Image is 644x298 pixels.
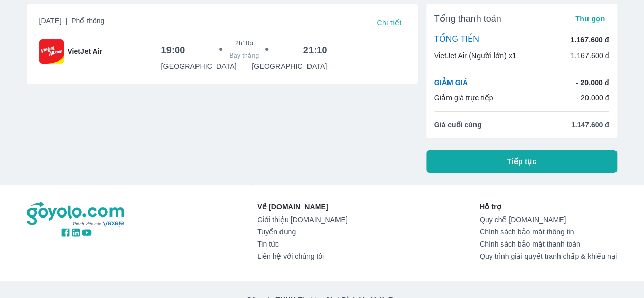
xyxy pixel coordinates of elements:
[377,19,401,27] span: Chi tiết
[480,252,618,260] a: Quy trình giải quyết tranh chấp & khiếu nại
[434,13,501,25] span: Tổng thanh toán
[68,46,102,57] span: VietJet Air
[480,240,618,248] a: Chính sách bảo mật thanh toán
[434,34,479,45] p: TỔNG TIỀN
[434,93,493,103] p: Giảm giá trực tiếp
[576,93,609,103] p: - 20.000 đ
[507,156,537,167] span: Tiếp tục
[27,202,126,227] img: logo
[257,228,347,236] a: Tuyển dụng
[434,120,482,130] span: Giá cuối cùng
[570,35,609,45] p: 1.167.600 đ
[161,44,185,57] h6: 19:00
[576,77,609,88] p: - 20.000 đ
[230,51,259,60] span: Bay thẳng
[257,252,347,260] a: Liên hệ với chúng tôi
[161,61,236,71] p: [GEOGRAPHIC_DATA]
[373,16,405,30] button: Chi tiết
[575,15,605,23] span: Thu gọn
[571,50,609,61] p: 1.167.600 đ
[66,17,68,25] span: |
[480,215,618,224] a: Quy chế [DOMAIN_NAME]
[303,44,327,57] h6: 21:10
[480,228,618,236] a: Chính sách bảo mật thông tin
[251,61,327,71] p: [GEOGRAPHIC_DATA]
[257,202,347,212] p: Về [DOMAIN_NAME]
[480,202,618,212] p: Hỗ trợ
[39,16,105,30] span: [DATE]
[426,150,618,173] button: Tiếp tục
[257,215,347,224] a: Giới thiệu [DOMAIN_NAME]
[257,240,347,248] a: Tin tức
[571,120,609,130] span: 1.147.600 đ
[235,39,253,47] span: 2h10p
[71,17,104,25] span: Phổ thông
[434,77,468,88] p: GIẢM GIÁ
[571,12,609,26] button: Thu gọn
[434,50,516,61] p: VietJet Air (Người lớn) x1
